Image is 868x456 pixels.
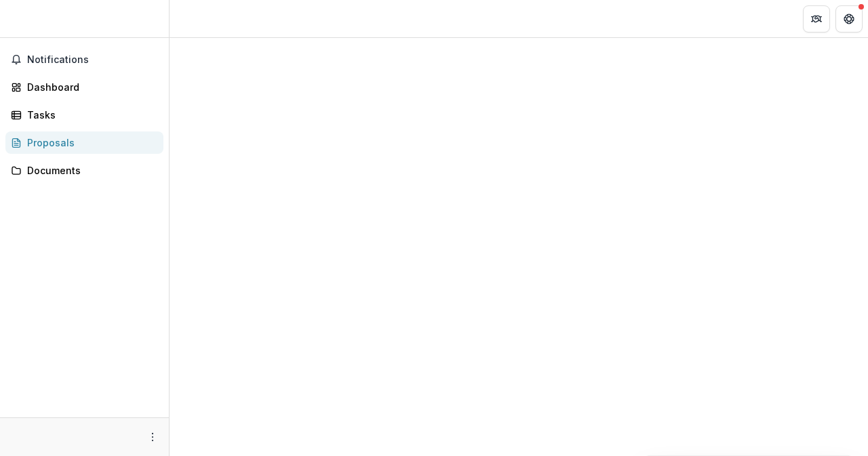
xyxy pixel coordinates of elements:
[835,5,863,33] button: Get Help
[27,80,153,94] div: Dashboard
[5,104,163,126] a: Tasks
[27,54,158,66] span: Notifications
[803,5,830,33] button: Partners
[144,429,161,445] button: More
[5,49,163,70] button: Notifications
[5,159,163,182] a: Documents
[27,136,153,150] div: Proposals
[5,131,163,154] a: Proposals
[27,163,153,178] div: Documents
[27,108,153,122] div: Tasks
[5,76,163,98] a: Dashboard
